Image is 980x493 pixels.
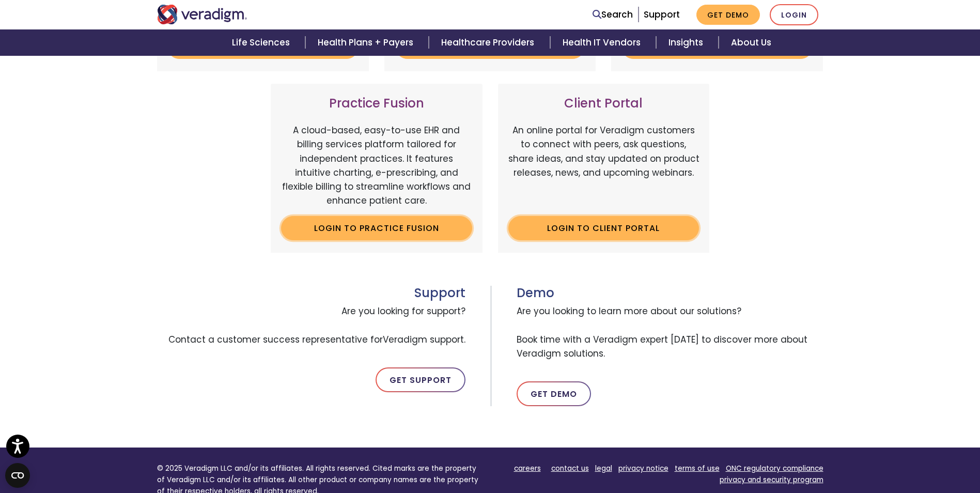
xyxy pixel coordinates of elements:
[770,4,818,25] a: Login
[508,124,699,208] p: An online portal for Veradigm customers to connect with peers, ask questions, share ideas, and st...
[281,124,472,208] p: A cloud-based, easy-to-use EHR and billing services platform tailored for independent practices. ...
[508,96,699,111] h3: Client Portal
[383,333,465,346] span: Veradigm support.
[157,300,465,351] span: Are you looking for support? Contact a customer success representative for
[429,29,550,56] a: Healthcare Providers
[281,216,472,240] a: Login to Practice Fusion
[644,8,680,21] a: Support
[517,381,591,406] a: Get Demo
[5,463,30,488] button: Open CMP widget
[656,29,719,56] a: Insights
[157,286,465,301] h3: Support
[618,464,668,473] a: privacy notice
[376,367,465,392] a: Get Support
[305,29,429,56] a: Health Plans + Payers
[593,8,633,22] a: Search
[782,419,968,481] iframe: Drift Chat Widget
[514,464,541,473] a: careers
[595,464,612,473] a: legal
[281,96,472,111] h3: Practice Fusion
[220,29,305,56] a: Life Sciences
[726,464,823,473] a: ONC regulatory compliance
[508,216,699,240] a: Login to Client Portal
[517,286,823,301] h3: Demo
[675,464,720,473] a: terms of use
[157,5,247,24] img: Veradigm logo
[517,300,823,365] span: Are you looking to learn more about our solutions? Book time with a Veradigm expert [DATE] to dis...
[696,5,760,25] a: Get Demo
[720,475,823,485] a: privacy and security program
[550,29,656,56] a: Health IT Vendors
[551,464,589,473] a: contact us
[719,29,784,56] a: About Us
